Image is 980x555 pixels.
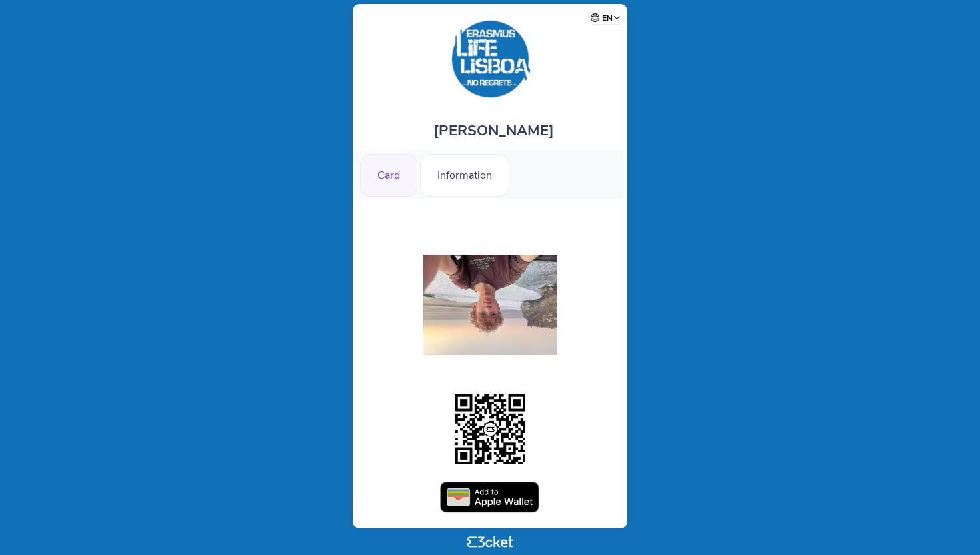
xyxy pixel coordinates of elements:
[433,121,554,141] span: [PERSON_NAME]
[449,17,532,101] img: Erasmus Life Lisboa Card 2025
[420,154,509,197] div: Information
[360,154,417,197] div: Card
[420,167,509,181] a: Information
[360,167,417,181] a: Card
[440,482,540,514] img: dcb5aea90c914ffc99c19b7450bd08da.png
[451,390,529,468] img: transparent_placeholder.3f4e7402.png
